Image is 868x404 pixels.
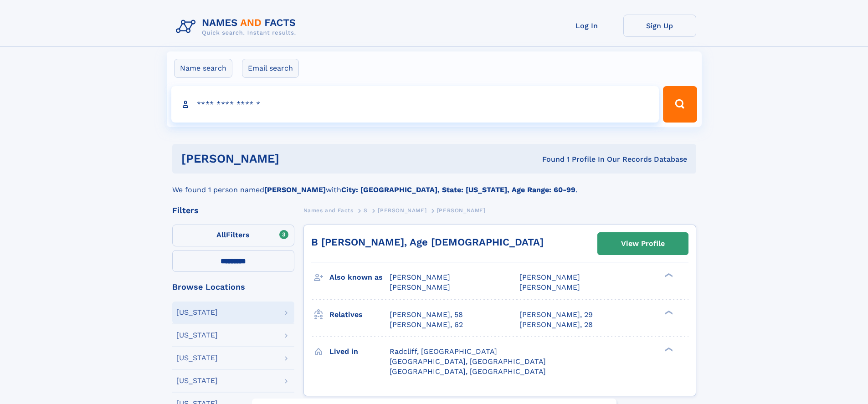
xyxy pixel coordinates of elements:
a: Log In [550,15,623,37]
h3: Relatives [329,307,390,322]
div: View Profile [621,233,665,254]
h1: [PERSON_NAME] [181,153,411,164]
span: S [364,207,368,214]
div: Filters [172,206,294,215]
h3: Also known as [329,270,390,285]
div: ❯ [663,309,673,315]
div: [US_STATE] [176,332,218,339]
span: [PERSON_NAME] [390,283,450,291]
input: search input [171,86,659,123]
img: Logo Names and Facts [172,15,303,39]
a: B [PERSON_NAME], Age [DEMOGRAPHIC_DATA] [311,236,544,248]
a: S [364,205,368,216]
span: [GEOGRAPHIC_DATA], [GEOGRAPHIC_DATA] [390,357,546,366]
div: Found 1 Profile In Our Records Database [411,154,687,164]
label: Filters [172,225,294,246]
a: [PERSON_NAME], 29 [519,310,593,320]
div: ❯ [663,346,673,352]
div: [US_STATE] [176,354,218,362]
label: Name search [174,59,232,78]
span: [GEOGRAPHIC_DATA], [GEOGRAPHIC_DATA] [390,367,546,376]
a: [PERSON_NAME] [378,205,426,216]
span: [PERSON_NAME] [378,207,426,214]
a: Sign Up [623,15,696,37]
b: [PERSON_NAME] [264,185,326,194]
a: Names and Facts [303,205,354,216]
span: All [216,230,226,239]
a: View Profile [598,233,688,255]
a: [PERSON_NAME], 62 [390,320,463,330]
div: ❯ [663,272,673,278]
span: [PERSON_NAME] [519,283,580,291]
div: [US_STATE] [176,309,218,316]
span: [PERSON_NAME] [519,273,580,281]
b: City: [GEOGRAPHIC_DATA], State: [US_STATE], Age Range: 60-99 [341,185,575,194]
div: We found 1 person named with . [172,174,696,195]
label: Email search [242,59,299,78]
span: [PERSON_NAME] [437,207,486,214]
h3: Lived in [329,344,390,359]
button: Search Button [663,86,697,123]
span: [PERSON_NAME] [390,273,450,281]
a: [PERSON_NAME], 58 [390,310,463,320]
div: [US_STATE] [176,377,218,384]
div: Browse Locations [172,283,294,291]
a: [PERSON_NAME], 28 [519,320,593,330]
span: Radcliff, [GEOGRAPHIC_DATA] [390,347,497,356]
